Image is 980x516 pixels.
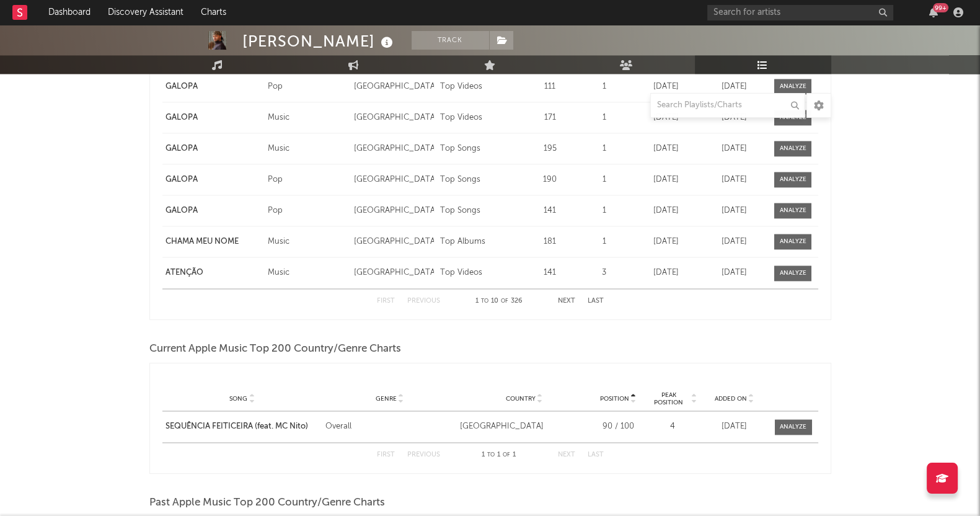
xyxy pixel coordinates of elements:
a: GALOPA [166,81,262,93]
div: 1 [579,81,629,93]
div: [DATE] [635,81,697,93]
a: SEQUÊNCIA FEITICEIRA (feat. MC Nito) [166,420,320,433]
div: Top Songs [440,174,520,186]
div: 1 1 1 [465,448,533,463]
div: 181 [526,236,573,248]
button: Last [588,451,604,458]
button: Next [558,298,575,305]
div: Overall [325,420,454,433]
span: Genre [376,395,397,403]
div: [GEOGRAPHIC_DATA] [354,205,434,217]
div: [GEOGRAPHIC_DATA] [354,143,434,155]
div: 141 [526,267,573,279]
div: [DATE] [635,112,697,124]
div: Pop [268,81,348,93]
div: [DATE] [703,81,765,93]
span: Current Apple Music Top 200 Country/Genre Charts [149,342,401,357]
div: [DATE] [703,143,765,155]
span: Past Apple Music Top 200 Country/Genre Charts [149,496,385,510]
span: Peak Position [648,391,690,406]
div: [GEOGRAPHIC_DATA] [354,236,434,248]
div: 111 [526,81,573,93]
span: to [487,452,495,458]
div: 1 [579,205,629,217]
span: to [481,298,488,304]
span: Added On [715,395,747,403]
span: Song [229,395,247,403]
a: GALOPA [166,205,262,217]
div: Music [268,112,348,124]
div: [DATE] [635,205,697,217]
input: Search for artists [707,5,893,20]
div: Top Songs [440,143,520,155]
div: Top Videos [440,267,520,279]
button: Track [412,31,489,50]
div: Pop [268,205,348,217]
button: 99+ [929,7,938,17]
div: [GEOGRAPHIC_DATA] [354,174,434,186]
div: 1 [579,143,629,155]
div: Music [268,236,348,248]
div: 1 [579,112,629,124]
div: Top Albums [440,236,520,248]
button: Last [588,298,604,305]
div: 141 [526,205,573,217]
span: of [503,452,510,458]
div: [DATE] [635,267,697,279]
div: Pop [268,174,348,186]
span: of [501,298,508,304]
a: GALOPA [166,112,262,124]
a: GALOPA [166,143,262,155]
div: [DATE] [635,236,697,248]
div: 3 [579,267,629,279]
div: 1 [579,174,629,186]
button: First [377,451,395,458]
div: 190 [526,174,573,186]
div: Top Songs [440,205,520,217]
button: First [377,298,395,305]
a: CHAMA MEU NOME [166,236,262,248]
span: Position [600,395,629,403]
div: [GEOGRAPHIC_DATA] [354,112,434,124]
div: Top Videos [440,81,520,93]
span: Country [506,395,536,403]
div: [GEOGRAPHIC_DATA] [354,267,434,279]
div: 171 [526,112,573,124]
a: GALOPA [166,174,262,186]
div: 195 [526,143,573,155]
div: Music [268,143,348,155]
div: [DATE] [635,174,697,186]
div: Music [268,267,348,279]
div: 1 [579,236,629,248]
div: 1 10 326 [465,294,533,309]
div: 4 [648,420,697,433]
div: [DATE] [703,236,765,248]
input: Search Playlists/Charts [650,93,805,118]
div: 99 + [933,3,948,12]
div: [GEOGRAPHIC_DATA] [354,81,434,93]
div: [DATE] [703,174,765,186]
div: [DATE] [635,143,697,155]
button: Previous [407,451,440,458]
div: Top Videos [440,112,520,124]
div: [DATE] [703,205,765,217]
div: [DATE] [704,420,766,433]
button: Next [558,451,575,458]
div: [PERSON_NAME] [242,31,396,51]
div: [DATE] [703,267,765,279]
button: Previous [407,298,440,305]
div: 90 / 100 [595,420,642,433]
a: ATENÇÃO [166,267,262,279]
div: [GEOGRAPHIC_DATA] [460,420,588,433]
